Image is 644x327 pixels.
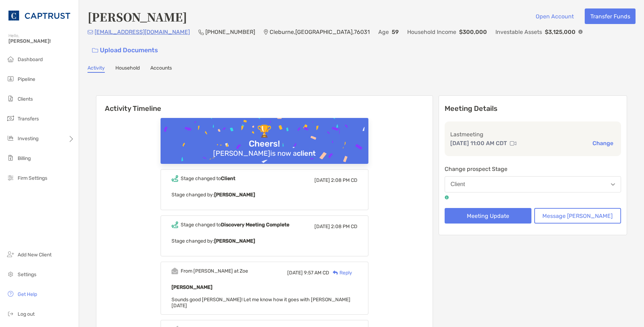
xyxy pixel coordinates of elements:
span: [DATE] [287,270,303,276]
img: Location Icon [264,29,268,35]
span: Firm Settings [18,175,47,181]
img: pipeline icon [6,75,15,83]
img: Event icon [171,175,178,182]
div: Stage changed to [181,176,235,182]
p: Change prospect Stage [445,165,621,173]
b: [PERSON_NAME] [214,238,255,244]
span: [DATE] [314,177,330,183]
b: [PERSON_NAME] [214,192,255,198]
p: Last meeting [450,130,615,139]
p: Stage changed by: [171,190,357,199]
button: Transfer Funds [585,8,636,24]
img: transfers icon [6,114,15,123]
span: Dashboard [18,57,43,63]
span: Log out [18,311,35,317]
a: Activity [88,65,105,73]
button: Message [PERSON_NAME] [534,208,621,224]
button: Meeting Update [445,208,531,224]
span: 9:57 AM CD [304,270,329,276]
p: [DATE] 11:00 AM CDT [450,139,507,148]
b: Discovery Meeting Complete [221,222,289,228]
a: Upload Documents [88,43,163,58]
p: $3,125,000 [545,28,576,36]
span: Clients [18,96,33,102]
span: Settings [18,272,36,278]
img: investing icon [6,134,15,142]
div: From [PERSON_NAME] at Zoe [181,268,248,274]
button: Client [445,176,621,192]
b: Client [221,176,235,182]
img: Confetti [161,118,368,179]
p: Age [378,28,389,36]
img: Reply icon [333,270,338,275]
img: Event icon [171,221,178,228]
a: Household [115,65,140,73]
div: 🏆 [254,124,275,139]
b: [PERSON_NAME] [171,284,212,290]
img: clients icon [6,94,15,103]
img: Event icon [171,268,178,274]
span: [DATE] [314,224,330,230]
img: settings icon [6,270,15,278]
div: Reply [329,269,352,277]
img: Info Icon [578,30,583,34]
span: Pipeline [18,76,35,82]
img: get-help icon [6,290,15,298]
span: Get Help [18,291,37,297]
div: Stage changed to [181,222,289,228]
img: CAPTRUST Logo [8,3,70,28]
img: communication type [510,141,516,146]
p: Household Income [407,28,456,36]
span: [PERSON_NAME]! [8,38,74,44]
span: 2:08 PM CD [331,224,357,230]
p: [PHONE_NUMBER] [205,28,255,36]
p: Cleburne , [GEOGRAPHIC_DATA] , 76031 [270,28,370,36]
span: Transfers [18,116,39,122]
p: 59 [392,28,399,36]
img: Email Icon [88,30,93,34]
p: Investable Assets [495,28,542,36]
img: billing icon [6,154,15,162]
button: Open Account [530,8,579,24]
div: [PERSON_NAME] is now a [210,149,319,157]
a: Accounts [150,65,172,73]
p: Stage changed by: [171,237,357,245]
img: Open dropdown arrow [611,183,615,186]
img: tooltip [445,195,449,200]
img: add_new_client icon [6,250,15,258]
span: Add New Client [18,252,52,258]
img: logout icon [6,309,15,318]
img: dashboard icon [6,55,15,63]
img: firm-settings icon [6,173,15,182]
span: 2:08 PM CD [331,177,357,183]
b: client [297,149,316,157]
p: $300,000 [459,28,487,36]
span: Investing [18,136,38,142]
img: Phone Icon [198,29,204,35]
span: Sounds good [PERSON_NAME]! Let me know how it goes with [PERSON_NAME] [DATE] [171,297,350,309]
button: Change [590,139,615,147]
p: Meeting Details [445,104,621,113]
p: [EMAIL_ADDRESS][DOMAIN_NAME] [95,28,190,36]
img: button icon [92,48,98,53]
div: Client [451,181,465,188]
div: Cheers! [246,139,283,149]
span: Billing [18,155,31,161]
h6: Activity Timeline [96,96,433,113]
h4: [PERSON_NAME] [88,8,187,25]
